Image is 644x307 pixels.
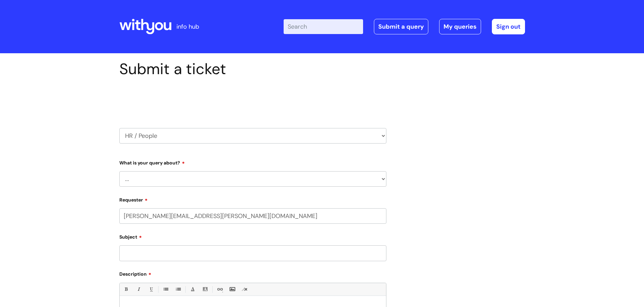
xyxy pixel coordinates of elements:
label: Requester [119,195,386,203]
a: Insert Image... [228,285,236,294]
a: Back Color [201,285,209,294]
a: Sign out [492,19,525,34]
p: info hub [176,21,199,32]
input: Email [119,208,386,224]
a: Bold (Ctrl-B) [122,285,130,294]
a: Submit a query [374,19,428,34]
a: 1. Ordered List (Ctrl-Shift-8) [174,285,182,294]
a: • Unordered List (Ctrl-Shift-7) [161,285,170,294]
a: Italic (Ctrl-I) [134,285,143,294]
a: Remove formatting (Ctrl-\) [240,285,249,294]
input: Search [284,19,363,34]
a: My queries [439,19,481,34]
a: Link [215,285,224,294]
label: Subject [119,232,386,240]
h1: Submit a ticket [119,60,386,78]
label: What is your query about? [119,158,386,166]
a: Font Color [188,285,197,294]
div: | - [284,19,525,34]
h2: Select issue type [119,94,386,106]
label: Description [119,269,386,277]
a: Underline(Ctrl-U) [147,285,155,294]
